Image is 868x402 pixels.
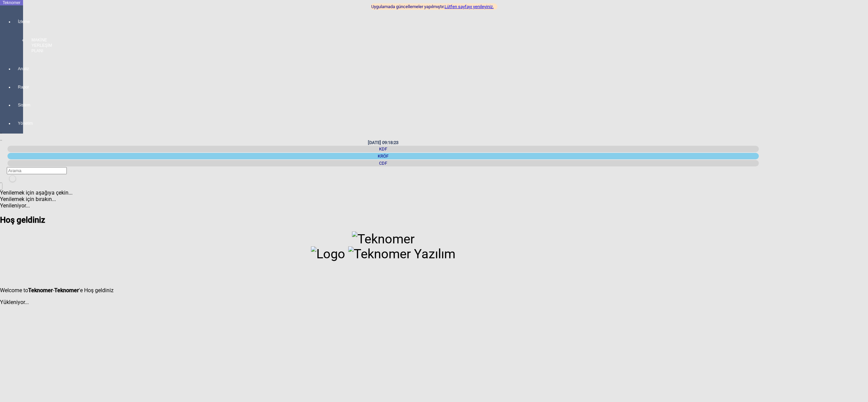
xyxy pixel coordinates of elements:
[18,102,19,108] span: Sistem
[348,246,455,261] img: Teknomer Yazılım
[7,146,759,152] div: KDF
[7,167,67,174] input: Arama
[18,19,19,24] span: İzleme
[54,287,79,294] strong: Teknomer
[352,232,415,246] img: Teknomer
[371,3,497,10] div: Uygulamada güncellemeler yapılmıştır.
[28,287,53,294] strong: Teknomer
[445,4,494,9] a: Lütfen sayfayı yenileyiniz.
[311,246,345,261] img: Logo
[18,84,19,90] span: Rapor
[18,66,19,72] span: Analiz
[18,121,19,126] span: Yönetim
[7,153,759,159] div: KRÖF
[7,160,759,166] div: CDF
